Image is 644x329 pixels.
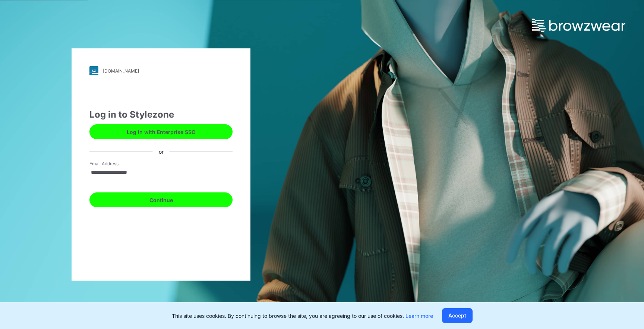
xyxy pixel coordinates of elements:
div: or [153,147,170,155]
img: stylezone-logo.562084cfcfab977791bfbf7441f1a819.svg [89,66,98,75]
p: This site uses cookies. By continuing to browse the site, you are agreeing to our use of cookies. [172,312,433,320]
button: Log in with Enterprise SSO [89,124,233,139]
div: [DOMAIN_NAME] [103,68,139,74]
button: Accept [442,308,473,323]
a: [DOMAIN_NAME] [89,66,233,75]
img: browzwear-logo.e42bd6dac1945053ebaf764b6aa21510.svg [532,19,625,32]
button: Continue [89,192,233,207]
div: Log in to Stylezone [89,108,233,121]
label: Email Address [89,160,142,167]
a: Learn more [405,313,433,319]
